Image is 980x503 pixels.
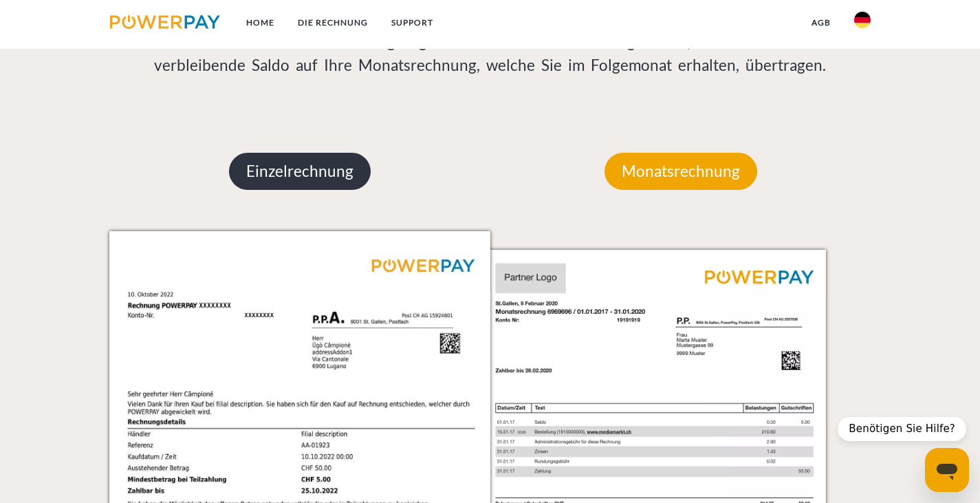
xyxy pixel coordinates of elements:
iframe: Schaltfläche zum Öffnen des Messaging-Fensters; Konversation läuft [925,448,969,492]
p: Monatsrechnung [605,153,757,190]
p: Einzelrechnung [229,153,371,190]
a: SUPPORT [380,10,445,35]
img: de [854,12,871,28]
p: Diese können Sie entweder vollständig begleichen oder eine Teilzahlung leisten, in diesem Fall wi... [109,30,871,77]
img: logo-powerpay.svg [110,15,221,29]
div: Benötigen Sie Hilfe? [838,417,966,441]
a: DIE RECHNUNG [286,10,380,35]
a: Home [235,10,286,35]
a: agb [800,10,842,35]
